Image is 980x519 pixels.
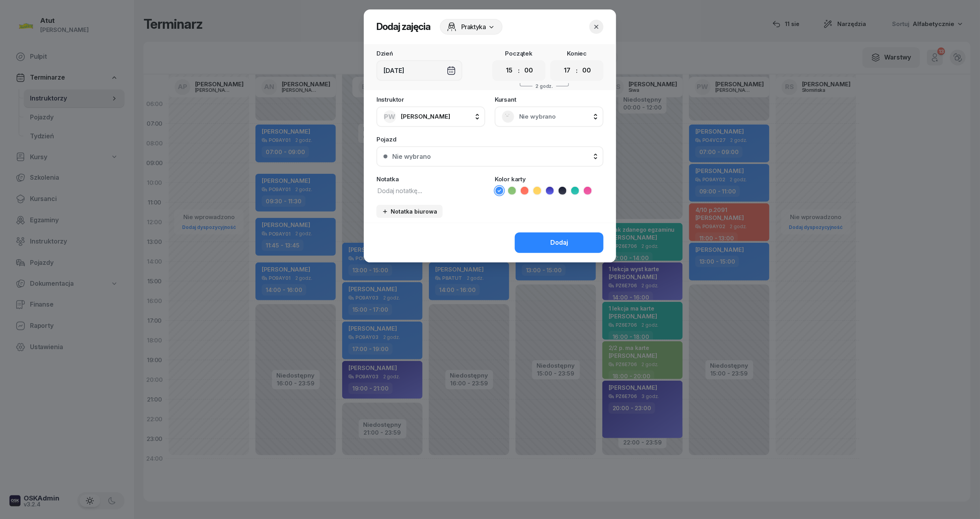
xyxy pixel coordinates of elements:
[550,238,568,248] div: Dodaj
[519,112,596,122] span: Nie wybrano
[376,20,430,33] h2: Dodaj zajęcia
[576,66,578,75] div: :
[401,113,450,120] span: [PERSON_NAME]
[461,22,486,32] span: Praktyka
[376,106,485,127] button: PW[PERSON_NAME]
[376,205,443,218] button: Notatka biurowa
[376,146,604,167] button: Nie wybrano
[392,153,431,160] div: Nie wybrano
[515,233,604,253] button: Dodaj
[384,113,396,120] span: PW
[518,66,520,75] div: :
[382,208,437,215] div: Notatka biurowa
